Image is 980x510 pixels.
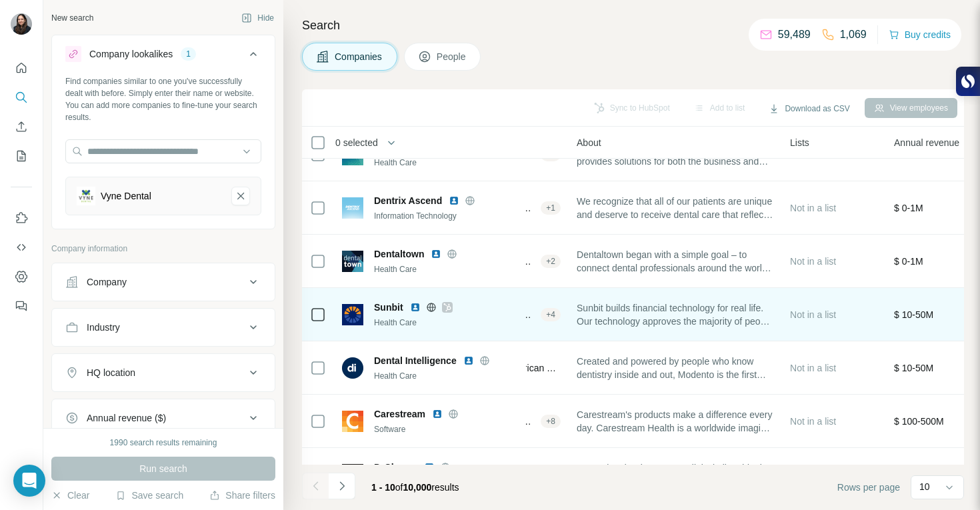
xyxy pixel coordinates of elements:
[11,13,32,35] img: Avatar
[13,465,45,497] div: Open Intercom Messenger
[790,363,836,373] span: Not in a list
[115,489,183,502] button: Save search
[335,50,383,63] span: Companies
[403,482,432,493] span: 10,000
[342,197,363,219] img: Logo of Dentrix Ascend
[374,370,518,382] div: Health Care
[51,489,89,502] button: Clear
[231,187,250,205] button: Vyne Dental-remove-button
[894,136,959,149] span: Annual revenue
[87,366,135,379] div: HQ location
[342,251,363,272] img: Logo of Dentaltown
[432,409,443,419] img: LinkedIn logo
[11,294,32,318] button: Feedback
[437,50,467,63] span: People
[11,144,32,168] button: My lists
[894,363,933,373] span: $ 10-50M
[374,247,424,261] span: Dentaltown
[374,423,518,435] div: Software
[919,480,930,493] p: 10
[790,136,809,149] span: Lists
[374,317,518,329] div: Health Care
[790,256,836,267] span: Not in a list
[269,362,334,374] span: View 8 employees
[302,16,964,35] h4: Search
[374,157,518,169] div: Health Care
[840,27,867,43] p: 1,069
[463,355,474,366] img: LinkedIn logo
[894,149,933,160] span: $ 10-50M
[759,99,859,119] button: Download as CSV
[577,461,774,488] span: LoRemips do SitaMetcon adipisci eli seddoeius temporin utl etdolore mag aliqua enimadm veniamqui ...
[541,309,561,321] div: + 4
[424,462,435,473] img: LinkedIn logo
[269,202,334,214] span: View 2 employees
[329,473,355,499] button: Navigate to next page
[577,355,774,381] span: Created and powered by people who know dentistry inside and out, Modento is the first patient eng...
[374,194,442,207] span: Dentrix Ascend
[790,203,836,213] span: Not in a list
[374,461,417,474] span: DrChrono
[342,464,363,485] img: Logo of DrChrono
[11,56,32,80] button: Quick start
[431,249,441,259] img: LinkedIn logo
[541,202,561,214] div: + 1
[790,149,836,160] span: Not in a list
[374,210,518,222] div: Information Technology
[87,321,120,334] div: Industry
[778,27,811,43] p: 59,489
[335,136,378,149] span: 0 selected
[395,482,403,493] span: of
[374,263,518,275] div: Health Care
[374,354,457,367] span: Dental Intelligence
[837,481,900,494] span: Rows per page
[894,203,923,213] span: $ 0-1M
[52,357,275,389] button: HQ location
[894,256,923,267] span: $ 0-1M
[77,187,95,205] img: Vyne Dental-logo
[11,85,32,109] button: Search
[371,482,395,493] span: 1 - 10
[374,301,403,314] span: Sunbit
[51,12,93,24] div: New search
[87,275,127,289] div: Company
[889,25,951,44] button: Buy credits
[51,243,275,255] p: Company information
[894,416,944,427] span: $ 100-500M
[371,482,459,493] span: results
[577,136,601,149] span: About
[52,266,275,298] button: Company
[181,48,196,60] div: 1
[11,115,32,139] button: Enrich CSV
[52,402,275,434] button: Annual revenue ($)
[52,311,275,343] button: Industry
[577,408,774,435] span: Carestream's products make a difference every day. Carestream Health is a worldwide imaging compa...
[577,301,774,328] span: Sunbit builds financial technology for real life. Our technology approves the majority of people ...
[89,47,173,61] div: Company lookalikes
[790,416,836,427] span: Not in a list
[110,437,217,449] div: 1990 search results remaining
[52,38,275,75] button: Company lookalikes1
[374,407,425,421] span: Carestream
[11,265,32,289] button: Dashboard
[209,489,275,502] button: Share filters
[577,248,774,275] span: Dentaltown began with a simple goal – to connect dental professionals around the world. Through o...
[101,189,151,203] div: Vyne Dental
[87,411,166,425] div: Annual revenue ($)
[11,235,32,259] button: Use Surfe API
[449,195,459,206] img: LinkedIn logo
[232,8,283,28] button: Hide
[11,206,32,230] button: Use Surfe on LinkedIn
[577,195,774,221] span: We recognize that all of our patients are unique and deserve to receive dental care that reflects...
[244,411,359,431] button: View 3,676 employees
[541,415,561,427] div: + 8
[65,75,261,123] div: Find companies similar to one you've successfully dealt with before. Simply enter their name or w...
[541,255,561,267] div: + 2
[894,309,933,320] span: $ 10-50M
[790,309,836,320] span: Not in a list
[342,411,363,432] img: Logo of Carestream
[342,304,363,325] img: Logo of Sunbit
[342,357,363,379] img: Logo of Dental Intelligence
[410,302,421,313] img: LinkedIn logo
